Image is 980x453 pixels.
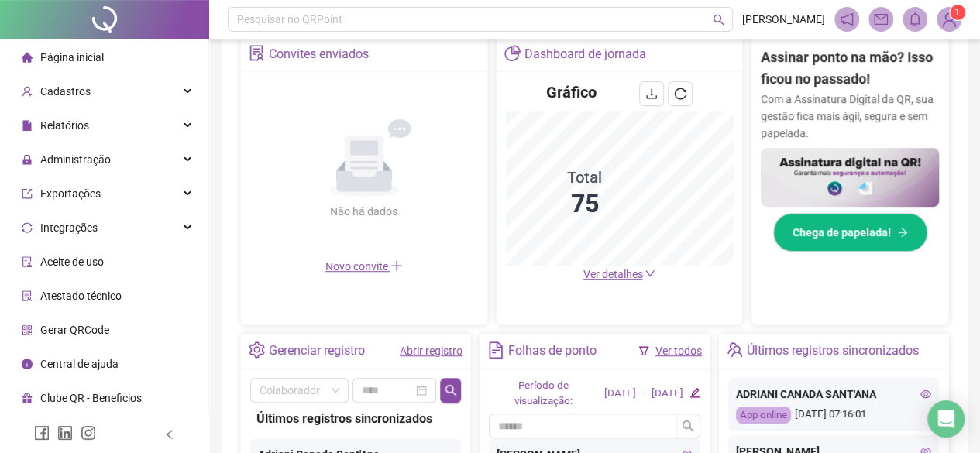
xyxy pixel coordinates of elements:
span: solution [249,45,265,61]
div: Últimos registros sincronizados [256,409,455,428]
a: Ver detalhes down [583,268,655,280]
span: Chega de papelada! [793,224,891,241]
h2: Assinar ponto na mão? Isso ficou no passado! [761,46,939,91]
span: [PERSON_NAME] [742,11,825,28]
span: Clube QR - Beneficios [40,392,142,404]
span: gift [22,393,33,403]
span: user-add [22,86,33,97]
span: Gerar QRCode [40,324,109,336]
div: ADRIANI CANADA SANT'ANA [736,386,931,403]
span: bell [908,12,922,26]
sup: Atualize o seu contato no menu Meus Dados [950,5,965,20]
span: 1 [954,7,960,18]
span: Central de ajuda [40,358,119,370]
span: Integrações [40,221,98,234]
div: Últimos registros sincronizados [747,338,919,364]
p: Com a Assinatura Digital da QR, sua gestão fica mais ágil, segura e sem papelada. [761,91,939,142]
span: download [645,88,658,100]
span: file-text [487,341,504,358]
button: Chega de papelada! [773,213,927,252]
div: App online [736,407,791,424]
span: instagram [81,425,96,441]
span: Administração [40,153,111,166]
span: Exportações [40,187,101,200]
a: Ver todos [655,345,702,357]
span: setting [249,341,265,358]
span: down [645,268,655,279]
div: Dashboard de jornada [524,41,646,67]
div: Não há dados [293,203,435,220]
span: notification [840,12,854,26]
span: solution [22,290,33,301]
span: reload [674,88,686,100]
div: [DATE] [604,386,636,402]
div: Gerenciar registro [269,338,365,364]
span: audit [22,256,33,267]
span: team [727,341,743,358]
span: home [22,52,33,63]
div: [DATE] 07:16:01 [736,407,931,424]
h4: Gráfico [546,81,597,103]
img: 91916 [937,8,961,31]
span: eye [920,389,931,400]
span: facebook [34,425,50,441]
span: Relatórios [40,119,89,132]
span: Cadastros [40,85,91,98]
span: Página inicial [40,51,104,63]
span: qrcode [22,324,33,335]
span: plus [390,259,403,272]
span: mail [874,12,888,26]
span: filter [638,345,649,356]
span: left [164,429,175,440]
span: search [445,384,457,396]
div: Período de visualização: [489,378,598,410]
span: info-circle [22,359,33,369]
span: search [713,14,724,26]
span: file [22,120,33,131]
span: lock [22,154,33,165]
img: banner%2F02c71560-61a6-44d4-94b9-c8ab97240462.png [761,148,939,208]
span: Ver detalhes [583,268,642,280]
span: export [22,188,33,199]
span: arrow-right [897,227,908,238]
a: Abrir registro [400,345,462,357]
div: Open Intercom Messenger [927,400,965,438]
span: Aceite de uso [40,256,104,268]
span: linkedin [57,425,73,441]
div: [DATE] [652,386,683,402]
span: pie-chart [504,45,521,61]
span: edit [689,387,700,397]
span: search [682,420,694,432]
div: Folhas de ponto [508,338,597,364]
div: Convites enviados [269,41,369,67]
div: - [642,386,645,402]
span: Novo convite [325,260,403,273]
span: sync [22,222,33,233]
span: Atestado técnico [40,290,122,302]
